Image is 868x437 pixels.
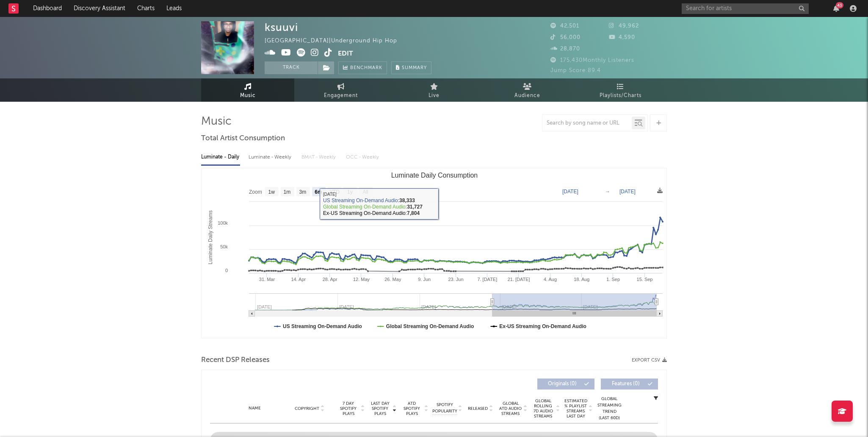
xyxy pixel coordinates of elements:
div: Luminate - Daily [201,150,240,164]
text: Luminate Daily Streams [207,210,213,264]
button: Edit [338,48,353,59]
span: Last Day Spotify Plays [369,401,391,416]
div: 43 [836,2,843,8]
span: Benchmark [350,63,382,73]
button: Features(0) [601,379,658,390]
text: 7. [DATE] [477,277,497,282]
span: Originals ( 0 ) [543,381,582,387]
div: Luminate - Weekly [249,150,293,164]
span: Total Artist Consumption [201,134,285,144]
a: Playlists/Charts [574,78,667,102]
text: 50k [220,244,228,249]
input: Search by song name or URL [542,120,632,127]
button: Track [265,61,318,74]
text: 28. Apr [323,277,337,282]
a: Engagement [294,78,387,102]
text: 26. May [384,277,401,282]
div: ksuuvi [265,21,298,33]
button: Export CSV [632,358,667,363]
text: [DATE] [562,189,578,195]
a: Live [387,78,481,102]
input: Search for artists [682,3,809,14]
text: 6m [315,189,322,195]
span: Copyright [295,406,319,411]
text: [DATE] [619,189,636,195]
span: Global Rolling 7D Audio Streams [531,398,555,419]
span: 56,000 [550,35,581,40]
text: 0 [225,268,228,273]
text: 1w [268,189,275,195]
div: [GEOGRAPHIC_DATA] | Underground Hip Hop [265,36,407,46]
span: Jump Score: 89.4 [550,68,601,73]
span: 42,501 [550,23,579,29]
span: 49,962 [609,23,639,29]
text: 18. Aug [574,277,589,282]
text: Zoom [249,189,262,195]
span: Summary [402,66,427,70]
a: Audience [481,78,574,102]
text: 31. Mar [259,277,275,282]
span: Audience [514,91,540,101]
div: Name [227,405,282,412]
text: 1m [284,189,291,195]
span: Recent DSP Releases [201,355,270,365]
span: Released [468,406,488,411]
text: 1. Sep [606,277,620,282]
text: 1y [347,189,353,195]
text: 3m [299,189,307,195]
text: 15. Sep [637,277,653,282]
span: Playlists/Charts [600,91,641,101]
text: 4. Aug [544,277,557,282]
span: Global ATD Audio Streams [499,401,522,416]
div: Global Streaming Trend (Last 60D) [597,396,622,421]
span: Spotify Popularity [432,402,457,415]
text: 23. Jun [448,277,463,282]
text: 12. May [353,277,370,282]
text: Global Streaming On-Demand Audio [386,323,474,329]
text: → [605,189,610,195]
text: 100k [218,220,228,225]
svg: Luminate Daily Consumption [202,168,667,338]
text: All [362,189,368,195]
a: Benchmark [338,61,387,74]
span: Engagement [324,91,358,101]
text: Luminate Daily Consumption [391,172,478,179]
span: ATD Spotify Plays [401,401,423,416]
text: 9. Jun [418,277,431,282]
text: Ex-US Streaming On-Demand Audio [499,323,586,329]
button: 43 [833,5,839,12]
span: 175,430 Monthly Listeners [550,58,634,63]
span: Music [240,91,256,101]
text: YTD [329,189,340,195]
a: Music [201,78,294,102]
button: Summary [391,61,431,74]
text: US Streaming On-Demand Audio [283,323,362,329]
text: 14. Apr [291,277,306,282]
span: 7 Day Spotify Plays [337,401,359,416]
span: Live [428,91,440,101]
span: Features ( 0 ) [606,381,645,387]
span: 4,590 [609,35,635,40]
text: 21. [DATE] [508,277,530,282]
button: Originals(0) [537,379,594,390]
span: Estimated % Playlist Streams Last Day [564,398,587,419]
span: 28,870 [550,46,580,52]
